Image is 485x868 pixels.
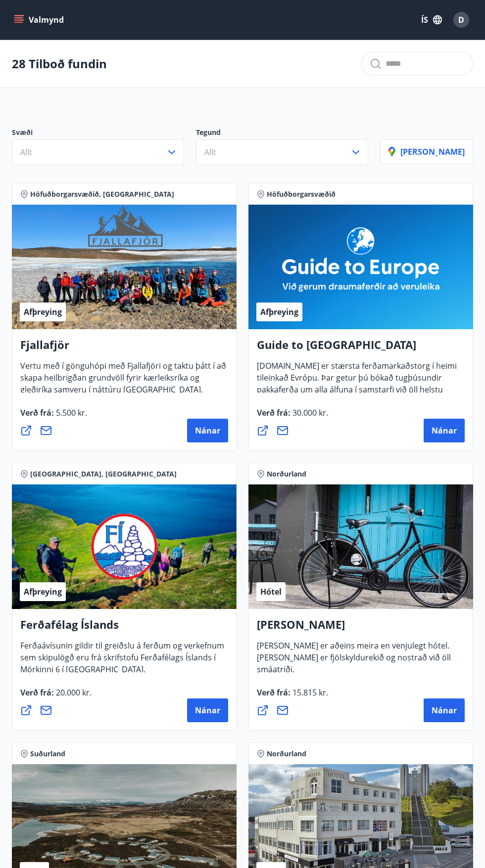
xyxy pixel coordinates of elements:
[20,617,228,640] h4: Ferðafélag Íslands
[257,687,328,706] span: Verð frá :
[30,749,65,759] span: Suðurland
[196,139,368,165] button: Allt
[12,128,184,139] p: Svæði
[291,407,328,418] span: 30.000 kr.
[267,469,306,479] span: Norðurland
[257,337,465,360] h4: Guide to [GEOGRAPHIC_DATA]
[267,749,306,759] span: Norðurland
[24,586,62,597] span: Afþreying
[196,128,368,139] p: Tegund
[388,146,465,157] p: [PERSON_NAME]
[257,407,328,426] span: Verð frá :
[432,425,457,436] span: Nánar
[291,687,328,698] span: 15.815 kr.
[458,14,464,25] span: D
[267,189,336,199] span: Höfuðborgarsvæðið
[20,147,32,158] span: Allt
[187,419,228,442] button: Nánar
[257,617,465,640] h4: [PERSON_NAME]
[424,698,465,722] button: Nánar
[380,139,473,164] button: [PERSON_NAME]
[30,189,174,199] span: Höfuðborgarsvæðið, [GEOGRAPHIC_DATA]
[24,306,62,317] span: Afþreying
[416,11,447,29] button: ÍS
[12,55,107,72] p: 28 Tilboð fundin
[257,640,451,683] span: [PERSON_NAME] er aðeins meira en venjulegt hótel. [PERSON_NAME] er fjölskyldurekið og nostrað við...
[204,147,216,158] span: Allt
[432,705,457,716] span: Nánar
[195,705,220,716] span: Nánar
[424,419,465,442] button: Nánar
[260,586,282,597] span: Hótel
[260,306,298,317] span: Afþreying
[257,360,457,427] span: [DOMAIN_NAME] er stærsta ferðamarkaðstorg í heimi tileinkað Evrópu. Þar getur þú bókað tugþúsundi...
[20,360,226,403] span: Vertu með í gönguhópi með Fjallafjöri og taktu þátt í að skapa heilbrigðan grundvöll fyrir kærlei...
[195,425,220,436] span: Nánar
[449,8,473,32] button: D
[20,640,224,683] span: Ferðaávísunin gildir til greiðslu á ferðum og verkefnum sem skipulögð eru frá skrifstofu Ferðafél...
[54,687,92,698] span: 20.000 kr.
[187,698,228,722] button: Nánar
[12,11,68,29] button: menu
[12,139,184,165] button: Allt
[20,407,87,426] span: Verð frá :
[20,337,228,360] h4: Fjallafjör
[30,469,177,479] span: [GEOGRAPHIC_DATA], [GEOGRAPHIC_DATA]
[54,407,87,418] span: 5.500 kr.
[20,687,92,706] span: Verð frá :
